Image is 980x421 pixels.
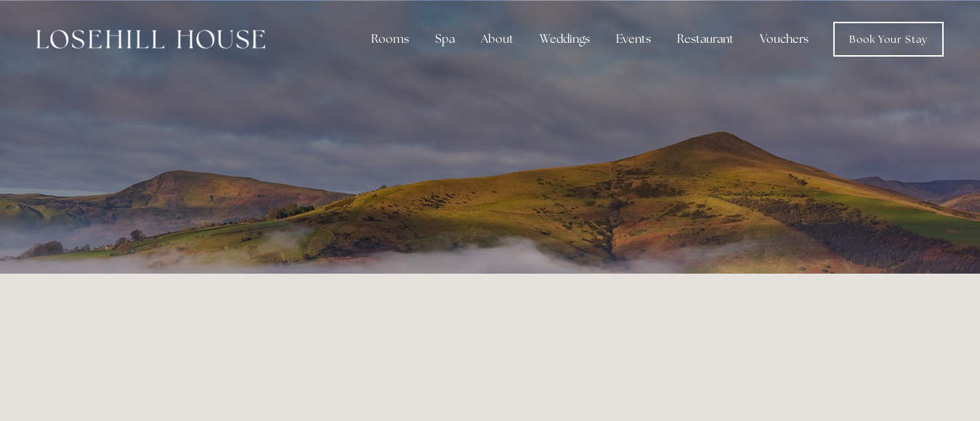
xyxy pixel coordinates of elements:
a: Book Your Stay [833,22,944,57]
a: Vouchers [748,25,820,54]
div: Spa [424,25,466,54]
div: Rooms [360,25,421,54]
div: About [469,25,525,54]
div: Events [604,25,663,54]
div: Weddings [528,25,602,54]
div: Restaurant [665,25,745,54]
img: Losehill House [36,30,265,49]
